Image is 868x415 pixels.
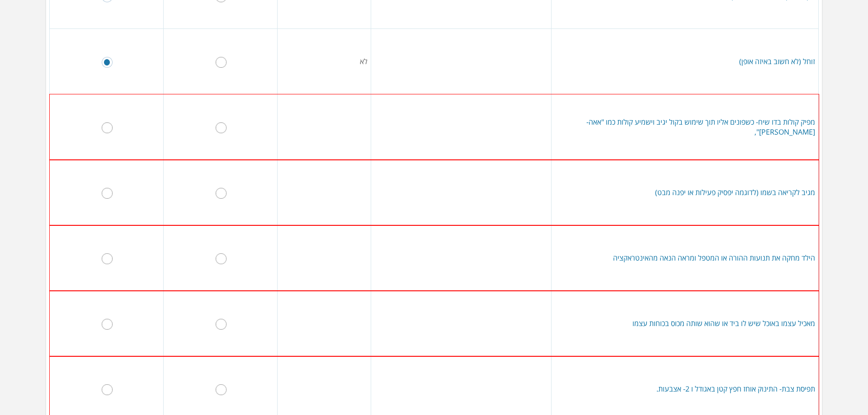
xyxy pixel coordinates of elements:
td: לא [278,29,371,94]
td: מגיב לקריאה בשמו (לדוגמה יפסיק פעילות או יפנה מבט) [552,160,819,225]
iframe: זוחל זחילת ציר / גחון / "על 6" [409,32,513,100]
iframe: מפיק קולות בדו שיח [409,98,513,165]
td: זוחל (לא חשוב באיזה אופן) [552,29,819,94]
td: הילד מחקה את תנועות ההורה או המטפל ומראה הנאה מהאינטראקציה [552,225,819,291]
td: מפיק קולות בדו שיח- כשפונים אליו תוך שימוש בקול יגיב וישמיע קולות כמו "אאה-[PERSON_NAME]", [552,94,819,160]
iframe: מגיב לקריאה בשמו [409,163,513,231]
td: מאכיל עצמו באוכל שיש לו ביד או שהוא שותה מכוס בכוחות עצמו [552,291,819,356]
iframe: מחקה מחווה / תנועה [409,228,513,296]
iframe: מאכיל עצמו בכפית [409,294,513,362]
